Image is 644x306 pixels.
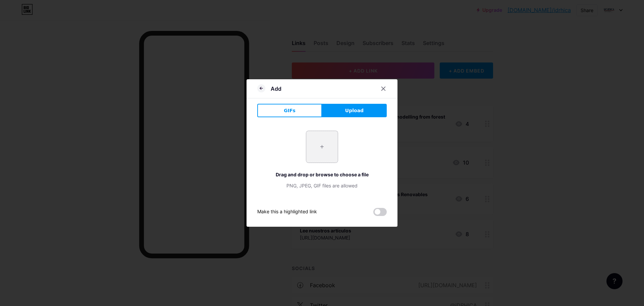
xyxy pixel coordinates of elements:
span: GIFs [284,107,296,114]
button: GIFs [257,104,322,117]
div: Make this a highlighted link [257,208,317,216]
button: Upload [322,104,387,117]
div: Add [271,85,281,93]
div: PNG, JPEG, GIF files are allowed [257,182,387,189]
div: Drag and drop or browse to choose a file [257,171,387,178]
span: Upload [345,107,364,114]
